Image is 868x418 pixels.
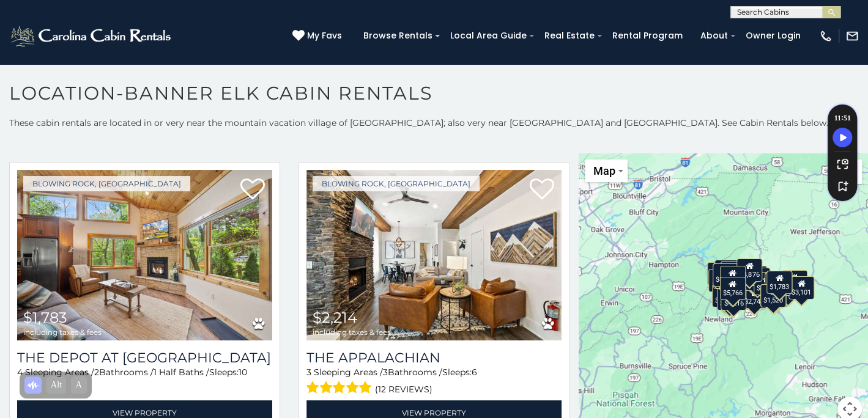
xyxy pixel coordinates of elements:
[538,26,601,45] a: Real Estate
[17,170,272,340] a: The Depot at Fox Den $1,783 including taxes & fees
[707,262,732,285] div: $8,948
[17,366,272,397] div: Sleeping Areas / Bathrooms / Sleeps:
[720,261,746,284] div: $4,025
[781,270,807,293] div: $6,287
[788,276,814,299] div: $3,101
[753,272,779,295] div: $4,804
[819,29,833,43] img: phone-regular-white.png
[719,266,745,289] div: $4,916
[313,176,480,191] a: Blowing Rock, [GEOGRAPHIC_DATA]
[239,367,247,378] span: 10
[741,285,766,309] div: $2,744
[313,328,391,336] span: including taxes & fees
[307,29,342,42] span: My Favs
[716,287,742,310] div: $3,872
[240,177,265,203] a: Add to favorites
[736,258,762,282] div: $4,876
[714,260,740,283] div: $3,834
[721,287,746,310] div: $4,216
[444,26,533,45] a: Local Area Guide
[740,26,807,45] a: Owner Login
[472,367,477,378] span: 6
[708,269,734,292] div: $7,082
[94,367,99,378] span: 2
[9,24,174,48] img: White-1-2.png
[306,366,562,397] div: Sleeping Areas / Bathrooms / Sleeps:
[383,367,388,378] span: 3
[17,170,272,340] img: The Depot at Fox Den
[585,159,628,182] button: Change map style
[711,284,737,307] div: $2,843
[306,170,562,340] a: The Appalachian $2,214 including taxes & fees
[375,381,432,397] span: (12 reviews)
[292,29,345,43] a: My Favs
[154,367,209,378] span: 1 Half Baths /
[306,350,562,366] a: The Appalachian
[17,350,272,366] a: The Depot at [GEOGRAPHIC_DATA]
[313,309,357,326] span: $2,214
[766,271,792,294] div: $1,783
[593,164,615,177] span: Map
[606,26,689,45] a: Rental Program
[530,177,554,203] a: Add to favorites
[23,309,67,326] span: $1,783
[17,367,23,378] span: 4
[306,170,562,340] img: The Appalachian
[357,26,439,45] a: Browse Rentals
[719,277,745,300] div: $5,766
[760,284,786,307] div: $1,520
[306,367,311,378] span: 3
[713,263,738,287] div: $4,606
[23,176,190,191] a: Blowing Rock, [GEOGRAPHIC_DATA]
[23,328,102,336] span: including taxes & fees
[845,29,859,43] img: mail-regular-white.png
[694,26,734,45] a: About
[17,350,272,366] h3: The Depot at Fox Den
